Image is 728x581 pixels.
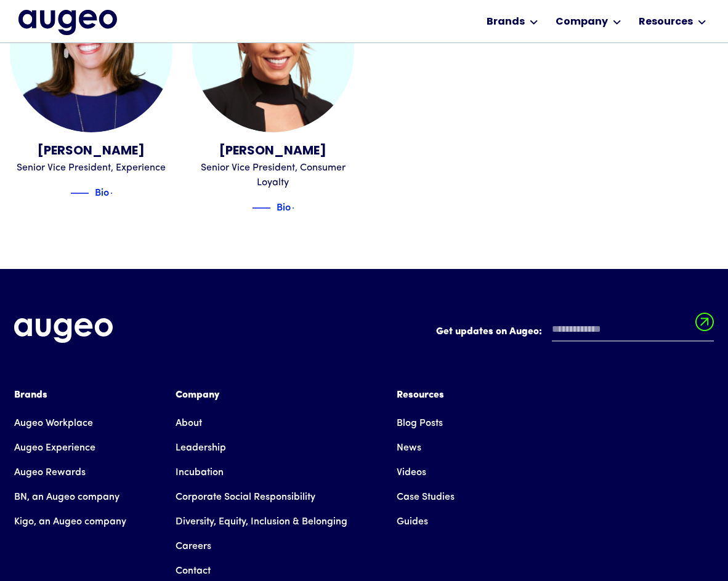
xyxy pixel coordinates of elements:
div: Brands [14,388,126,403]
a: Incubation [176,460,224,485]
a: home [18,10,117,34]
div: Brands [487,15,525,30]
a: Kigo, an Augeo company [14,510,126,534]
a: BN, an Augeo company [14,485,119,510]
div: Senior Vice President, Experience [10,161,172,175]
img: Augeo's full logo in midnight blue. [18,10,117,34]
img: Augeo's full logo in white. [14,318,113,343]
a: News [397,436,421,460]
a: Guides [397,510,428,534]
input: Submit [695,313,714,339]
div: Bio [277,199,291,214]
a: Augeo Workplace [14,411,93,436]
a: Case Studies [397,485,455,510]
div: Senior Vice President, Consumer Loyalty [192,161,355,190]
form: Email Form [436,318,714,348]
label: Get updates on Augeo: [436,324,542,339]
a: Blog Posts [397,411,443,436]
div: Company [556,15,608,30]
a: Careers [176,534,211,559]
div: Resources [397,388,455,403]
a: Augeo Rewards [14,460,86,485]
a: Videos [397,460,426,485]
a: Diversity, Equity, Inclusion & Belonging [176,510,347,534]
div: Bio [95,184,109,199]
div: Company [176,388,347,403]
div: [PERSON_NAME] [10,142,172,161]
img: Blue decorative line [70,186,89,201]
div: [PERSON_NAME] [192,142,355,161]
img: Blue text arrow [110,186,129,201]
a: About [176,411,202,436]
img: Blue text arrow [292,201,310,215]
a: Augeo Experience [14,436,95,460]
img: Blue decorative line [252,201,270,215]
div: Resources [639,15,693,30]
a: Leadership [176,436,226,460]
a: Corporate Social Responsibility [176,485,315,510]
